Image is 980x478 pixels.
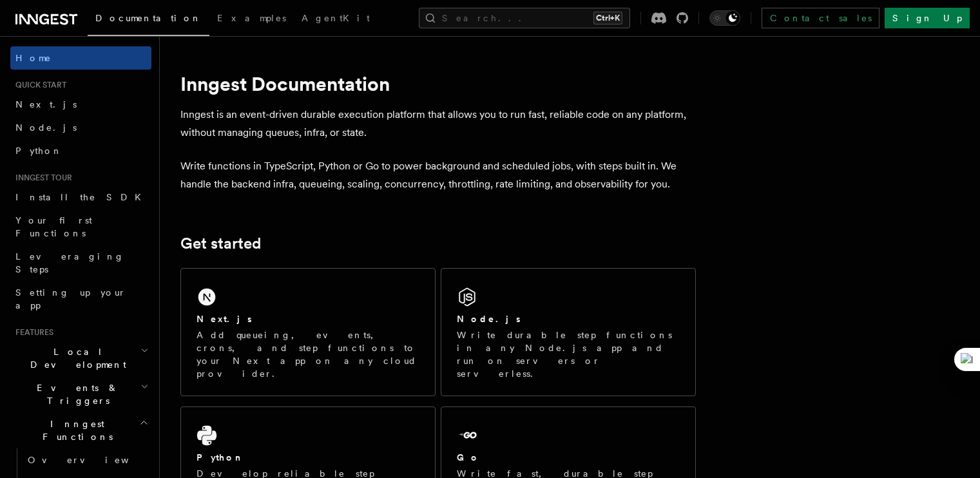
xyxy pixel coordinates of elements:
a: Examples [209,4,294,35]
span: Setting up your app [15,287,126,311]
a: Get started [180,234,261,253]
span: Inngest Functions [10,417,139,443]
button: Inngest Functions [10,412,151,448]
h2: Python [197,451,244,464]
h2: Next.js [197,312,252,325]
span: AgentKit [302,13,370,23]
p: Write durable step functions in any Node.js app and run on servers or serverless. [457,329,680,380]
h2: Node.js [457,312,521,325]
button: Local Development [10,340,151,376]
a: Setting up your app [10,281,151,317]
kbd: Ctrl+K [593,12,622,24]
span: Quick start [10,80,66,90]
span: Overview [28,455,160,465]
a: Next.jsAdd queueing, events, crons, and step functions to your Next app on any cloud provider. [180,268,436,396]
a: Home [10,46,151,70]
a: Overview [23,448,151,472]
h2: Go [457,451,480,464]
p: Write functions in TypeScript, Python or Go to power background and scheduled jobs, with steps bu... [180,157,696,193]
span: Leveraging Steps [15,251,124,274]
p: Add queueing, events, crons, and step functions to your Next app on any cloud provider. [197,329,419,380]
a: Python [10,139,151,162]
button: Events & Triggers [10,376,151,412]
button: Search...Ctrl+K [419,8,630,28]
span: Local Development [10,345,140,371]
span: Features [10,327,53,338]
p: Inngest is an event-driven durable execution platform that allows you to run fast, reliable code ... [180,106,696,142]
a: AgentKit [294,4,378,35]
span: Examples [217,13,286,23]
span: Python [15,146,62,156]
span: Documentation [95,13,202,23]
span: Events & Triggers [10,381,140,407]
a: Documentation [88,4,209,36]
span: Install the SDK [15,192,149,202]
button: Toggle dark mode [709,10,740,26]
a: Contact sales [762,8,879,28]
span: Home [15,52,52,64]
h1: Inngest Documentation [180,72,696,95]
a: Next.js [10,93,151,116]
span: Inngest tour [10,173,72,183]
a: Node.jsWrite durable step functions in any Node.js app and run on servers or serverless. [441,268,696,396]
a: Your first Functions [10,209,151,245]
a: Node.js [10,116,151,139]
a: Sign Up [885,8,970,28]
span: Next.js [15,99,77,110]
span: Your first Functions [15,215,92,238]
a: Install the SDK [10,186,151,209]
span: Node.js [15,122,77,133]
a: Leveraging Steps [10,245,151,281]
